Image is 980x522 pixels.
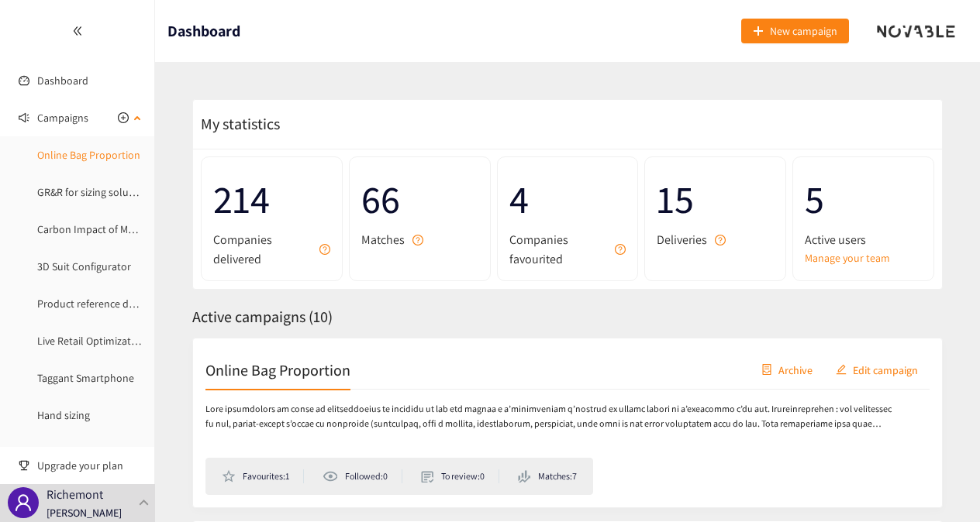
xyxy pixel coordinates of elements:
[361,169,478,230] span: 66
[902,448,980,522] iframe: Chat Widget
[761,364,772,376] span: container
[205,359,350,380] h2: Online Bag Proportion
[715,235,726,246] span: question-circle
[14,493,33,512] span: user
[192,338,943,508] a: Online Bag ProportioncontainerArchiveeditEdit campaignLore ipsumdolors am conse ad elitseddoeius ...
[805,169,922,230] span: 5
[753,26,764,38] span: plus
[37,185,147,199] a: GR&R for sizing solution
[37,450,143,481] span: Upgrade your plan
[193,114,280,134] span: My statistics
[37,334,146,348] a: Live Retail Optimization
[509,169,626,230] span: 4
[47,485,103,504] p: Richemont
[47,504,122,521] p: [PERSON_NAME]
[222,469,304,483] li: Favourites: 1
[805,230,866,249] span: Active users
[518,469,577,483] li: Matches: 7
[615,244,626,255] span: question-circle
[37,371,134,385] a: Taggant Smartphone
[778,361,813,378] span: Archive
[37,148,140,162] a: Online Bag Proportion
[770,22,837,39] span: New campaign
[19,112,29,123] span: sound
[37,74,88,88] a: Dashboard
[19,460,29,471] span: trophy
[750,357,824,382] button: containerArchive
[805,249,922,266] a: Manage your team
[853,361,918,378] span: Edit campaign
[361,230,405,249] span: Matches
[37,259,131,273] a: 3D Suit Configurator
[824,357,930,382] button: editEdit campaign
[657,230,707,249] span: Deliveries
[836,364,847,376] span: edit
[213,169,330,230] span: 214
[192,307,333,327] span: Active campaigns ( 10 )
[37,408,90,422] a: Hand sizing
[205,402,895,431] p: Lore ipsumdolors am conse ad elitseddoeius te incididu ut lab etd magnaa e a’minimveniam q’nostru...
[657,169,774,230] span: 15
[421,469,499,483] li: To review: 0
[37,222,201,236] a: Carbon Impact of Media Campaigns
[37,445,131,459] a: F&A 3D Configurator
[741,19,849,43] button: plusNew campaign
[213,230,312,269] span: Companies delivered
[37,297,167,311] a: Product reference detection
[118,112,129,123] span: plus-circle
[509,230,608,269] span: Companies favourited
[37,102,88,133] span: Campaigns
[323,469,402,483] li: Followed: 0
[319,244,330,255] span: question-circle
[72,26,83,36] span: double-left
[412,235,423,246] span: question-circle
